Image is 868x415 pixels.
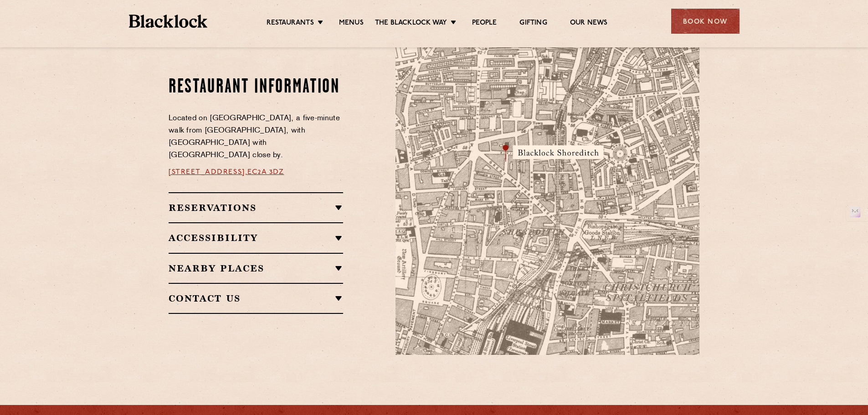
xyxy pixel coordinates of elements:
[169,169,247,176] a: [STREET_ADDRESS],
[267,19,314,29] a: Restaurants
[169,293,343,304] h2: Contact Us
[375,19,447,29] a: The Blacklock Way
[169,113,343,162] p: Located on [GEOGRAPHIC_DATA], a five-minute walk from [GEOGRAPHIC_DATA], with [GEOGRAPHIC_DATA] w...
[519,19,547,29] a: Gifting
[472,19,497,29] a: People
[169,263,343,274] h2: Nearby Places
[169,202,343,213] h2: Reservations
[570,19,608,29] a: Our News
[129,15,208,28] img: BL_Textured_Logo-footer-cropped.svg
[601,270,729,355] img: svg%3E
[671,9,740,34] div: Book Now
[339,19,364,29] a: Menus
[247,169,284,176] a: EC2A 3DZ
[169,76,343,99] h2: Restaurant Information
[169,232,343,243] h2: Accessibility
